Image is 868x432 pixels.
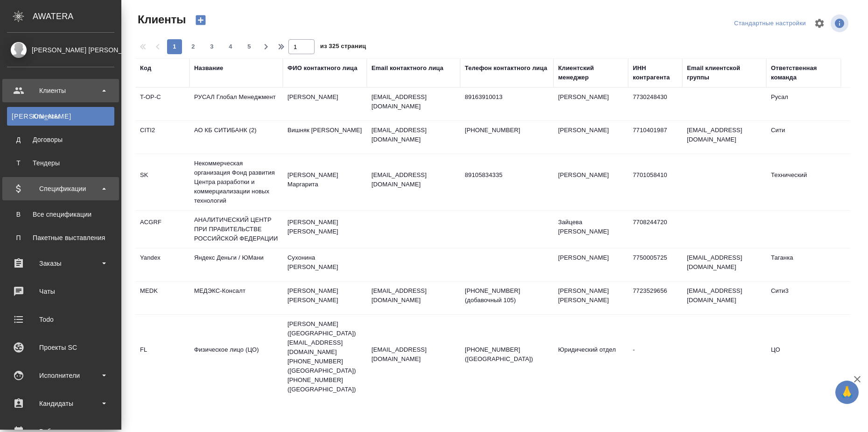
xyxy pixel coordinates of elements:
td: 7710401987 [628,121,682,154]
span: из 325 страниц [320,41,366,54]
div: Чаты [7,284,114,298]
div: Проекты SC [7,340,114,354]
div: ФИО контактного лица [287,64,357,73]
td: MEDK [135,282,189,314]
td: Сити [766,121,841,154]
div: Клиенты [7,84,114,98]
td: 7708244720 [628,213,682,246]
td: FL [135,340,189,373]
td: [EMAIL_ADDRESS][DOMAIN_NAME] [682,121,766,154]
td: [PERSON_NAME] ([GEOGRAPHIC_DATA]) [EMAIL_ADDRESS][DOMAIN_NAME] [PHONE_NUMBER] ([GEOGRAPHIC_DATA])... [283,315,367,399]
div: Пакетные выставления [12,233,110,242]
td: 7701058410 [628,166,682,198]
div: Клиентский менеджер [558,64,623,82]
span: 🙏 [839,382,855,402]
a: Чаты [2,280,119,303]
td: Зайцева [PERSON_NAME] [553,213,628,246]
p: [EMAIL_ADDRESS][DOMAIN_NAME] [371,345,455,364]
td: [PERSON_NAME] [PERSON_NAME] [553,282,628,314]
a: ДДоговоры [7,130,114,149]
p: [PHONE_NUMBER] [465,126,549,135]
td: - [628,340,682,373]
p: 89105834335 [465,170,549,180]
td: [PERSON_NAME] [PERSON_NAME] [283,213,367,246]
a: Проекты SC [2,336,119,359]
div: Заказы [7,256,114,270]
td: 7750005725 [628,248,682,281]
a: [PERSON_NAME]Клиенты [7,107,114,126]
p: [EMAIL_ADDRESS][DOMAIN_NAME] [371,286,455,305]
span: Настроить таблицу [808,12,831,35]
div: split button [732,16,808,31]
button: 4 [223,39,238,54]
span: Посмотреть информацию [831,14,850,32]
a: Todo [2,308,119,331]
p: [EMAIL_ADDRESS][DOMAIN_NAME] [371,92,455,111]
p: [EMAIL_ADDRESS][DOMAIN_NAME] [371,170,455,189]
div: ИНН контрагента [633,64,678,82]
td: Яндекс Деньги / ЮМани [189,248,283,281]
div: Email контактного лица [371,64,443,73]
td: МЕДЭКС-Консалт [189,282,283,314]
span: 3 [204,42,219,51]
p: [PHONE_NUMBER] ([GEOGRAPHIC_DATA]) [465,345,549,364]
td: Некоммерческая организация Фонд развития Центра разработки и коммерциализации новых технологий [189,154,283,210]
td: 7730248430 [628,88,682,120]
td: [PERSON_NAME] [283,88,367,120]
p: [PHONE_NUMBER] (добавочный 105) [465,286,549,305]
div: Клиенты [12,112,110,121]
button: 5 [242,39,257,54]
button: 🙏 [835,381,859,404]
td: Сити3 [766,282,841,314]
td: ACGRF [135,213,189,246]
div: Название [194,64,223,73]
td: [PERSON_NAME] [553,88,628,120]
div: Спецификации [7,182,114,196]
div: Todo [7,312,114,326]
div: Все спецификации [12,210,110,219]
div: Тендеры [12,158,110,168]
td: ЦО [766,340,841,373]
td: [EMAIL_ADDRESS][DOMAIN_NAME] [682,248,766,281]
td: [PERSON_NAME] [553,248,628,281]
td: 7723529656 [628,282,682,314]
td: Сухонина [PERSON_NAME] [283,248,367,281]
button: Создать [189,12,212,28]
a: ВВсе спецификации [7,205,114,224]
div: Код [140,64,151,73]
p: [EMAIL_ADDRESS][DOMAIN_NAME] [371,126,455,144]
span: 5 [242,42,257,51]
td: T-OP-C [135,88,189,120]
td: [PERSON_NAME] [PERSON_NAME] [283,282,367,314]
button: 2 [186,39,201,54]
div: Email клиентской группы [687,64,762,82]
a: ТТендеры [7,154,114,172]
td: SK [135,166,189,198]
td: АО КБ СИТИБАНК (2) [189,121,283,154]
td: [PERSON_NAME] [553,166,628,198]
div: AWATERA [33,7,121,26]
td: Технический [766,166,841,198]
td: Таганка [766,248,841,281]
span: 4 [223,42,238,51]
div: [PERSON_NAME] [PERSON_NAME] [7,45,114,55]
span: Клиенты [135,12,186,27]
div: Телефон контактного лица [465,64,547,73]
button: 3 [204,39,219,54]
td: [EMAIL_ADDRESS][DOMAIN_NAME] [682,282,766,314]
td: CITI2 [135,121,189,154]
td: Вишняк [PERSON_NAME] [283,121,367,154]
td: [PERSON_NAME] Маргарита [283,166,367,198]
td: Юридический отдел [553,340,628,373]
td: Физическое лицо (ЦО) [189,340,283,373]
span: 2 [186,42,201,51]
div: Ответственная команда [771,64,836,82]
a: ППакетные выставления [7,228,114,247]
td: Русал [766,88,841,120]
div: Исполнители [7,368,114,382]
div: Договоры [12,135,110,144]
td: Yandex [135,248,189,281]
td: АНАЛИТИЧЕСКИЙ ЦЕНТР ПРИ ПРАВИТЕЛЬСТВЕ РОССИЙСКОЙ ФЕДЕРАЦИИ [189,211,283,248]
div: Кандидаты [7,397,114,411]
p: 89163910013 [465,92,549,102]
